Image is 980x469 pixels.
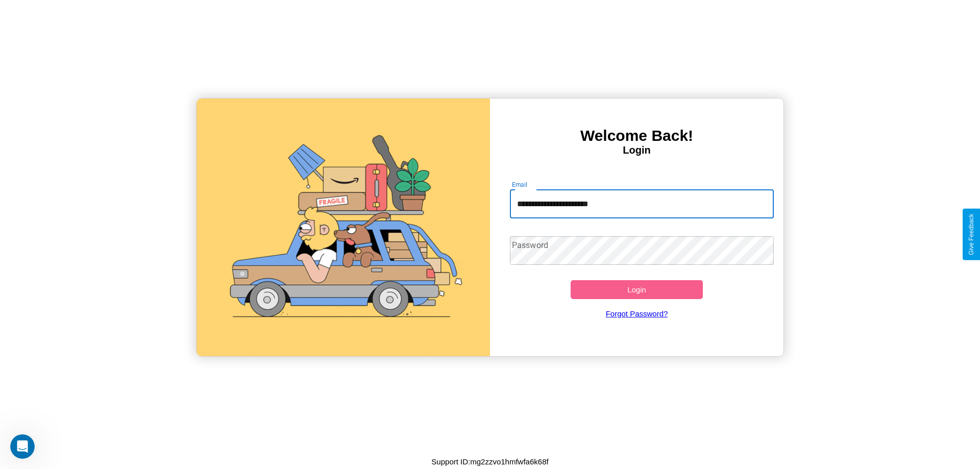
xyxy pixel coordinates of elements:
[197,98,490,356] img: gif
[968,214,975,255] div: Give Feedback
[490,144,783,156] h4: Login
[490,127,783,144] h3: Welcome Back!
[10,434,35,459] iframe: Intercom live chat
[571,280,703,299] button: Login
[512,180,528,189] label: Email
[431,455,548,468] p: Support ID: mg2zzvo1hmfwfa6k68f
[505,299,769,328] a: Forgot Password?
